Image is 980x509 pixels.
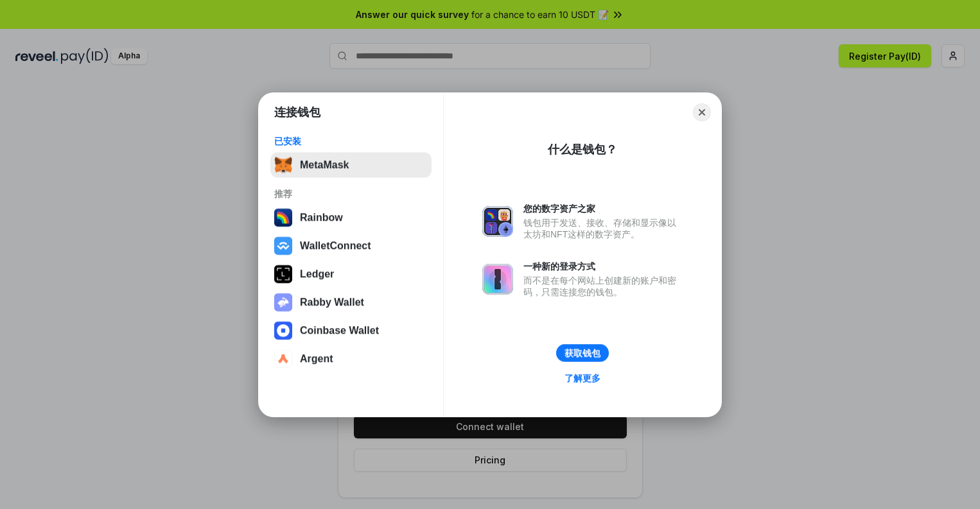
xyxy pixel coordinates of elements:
div: 什么是钱包？ [548,142,617,157]
img: svg+xml,%3Csvg%20fill%3D%22none%22%20height%3D%2233%22%20viewBox%3D%220%200%2035%2033%22%20width%... [274,156,292,174]
div: 而不是在每个网站上创建新的账户和密码，只需连接您的钱包。 [523,275,683,298]
div: 已安装 [274,135,428,147]
img: svg+xml,%3Csvg%20width%3D%2228%22%20height%3D%2228%22%20viewBox%3D%220%200%2028%2028%22%20fill%3D... [274,237,292,255]
button: 获取钱包 [556,344,609,362]
div: Rabby Wallet [300,297,364,308]
img: svg+xml,%3Csvg%20xmlns%3D%22http%3A%2F%2Fwww.w3.org%2F2000%2Fsvg%22%20fill%3D%22none%22%20viewBox... [482,206,513,237]
div: Argent [300,353,333,365]
img: svg+xml,%3Csvg%20xmlns%3D%22http%3A%2F%2Fwww.w3.org%2F2000%2Fsvg%22%20fill%3D%22none%22%20viewBox... [482,264,513,295]
button: MetaMask [270,152,432,178]
div: 获取钱包 [564,347,600,359]
button: Rabby Wallet [270,289,432,315]
img: svg+xml,%3Csvg%20xmlns%3D%22http%3A%2F%2Fwww.w3.org%2F2000%2Fsvg%22%20width%3D%2228%22%20height%3... [274,265,292,283]
div: 一种新的登录方式 [523,261,683,272]
div: 钱包用于发送、接收、存储和显示像以太坊和NFT这样的数字资产。 [523,217,683,240]
button: Argent [270,346,432,372]
button: Ledger [270,261,432,287]
button: Close [693,103,711,121]
div: Coinbase Wallet [300,325,379,336]
img: svg+xml,%3Csvg%20width%3D%22120%22%20height%3D%22120%22%20viewBox%3D%220%200%20120%20120%22%20fil... [274,209,292,227]
div: MetaMask [300,159,349,171]
button: Rainbow [270,205,432,230]
div: WalletConnect [300,240,371,252]
h1: 连接钱包 [274,105,320,120]
img: svg+xml,%3Csvg%20width%3D%2228%22%20height%3D%2228%22%20viewBox%3D%220%200%2028%2028%22%20fill%3D... [274,322,292,340]
button: Coinbase Wallet [270,318,432,343]
img: svg+xml,%3Csvg%20xmlns%3D%22http%3A%2F%2Fwww.w3.org%2F2000%2Fsvg%22%20fill%3D%22none%22%20viewBox... [274,293,292,311]
div: 了解更多 [564,372,600,384]
img: svg+xml,%3Csvg%20width%3D%2228%22%20height%3D%2228%22%20viewBox%3D%220%200%2028%2028%22%20fill%3D... [274,350,292,368]
div: 推荐 [274,188,428,200]
div: Rainbow [300,212,343,223]
div: Ledger [300,268,334,280]
a: 了解更多 [557,370,608,386]
div: 您的数字资产之家 [523,203,683,214]
button: WalletConnect [270,233,432,259]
